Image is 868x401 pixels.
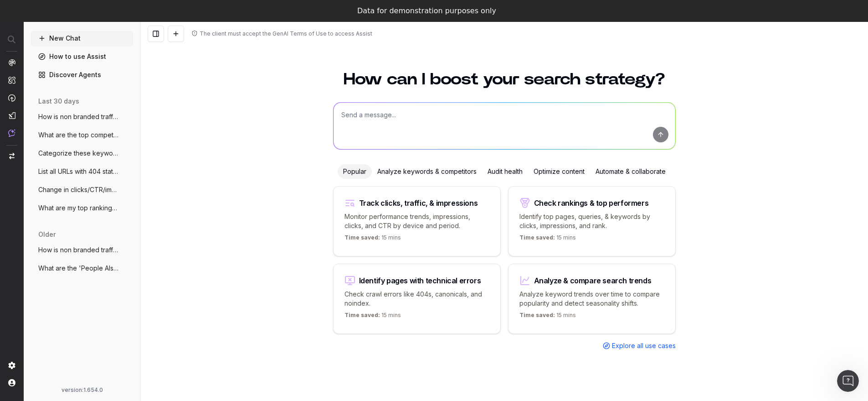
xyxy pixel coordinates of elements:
a: Discover Agents [31,68,133,82]
p: Check crawl errors like 404s, canonicals, and noindex. [344,290,489,308]
span: How is non branded traffic trending YoY [38,245,118,255]
img: Setting [8,362,15,369]
div: Popular [338,164,372,179]
p: 15 mins [344,234,401,245]
a: Explore all use cases [603,341,676,350]
div: Optimize content [528,164,590,179]
span: Time saved: [519,312,555,318]
button: Change in clicks/CTR/impressions over la [31,182,133,197]
img: Switch project [9,153,15,159]
p: Identify top pages, queries, & keywords by clicks, impressions, and rank. [519,212,664,230]
div: Identify pages with technical errors [359,277,481,284]
iframe: Intercom live chat [837,370,859,392]
span: What are the 'People Also Ask' questions [38,264,118,273]
span: Time saved: [519,234,555,241]
div: Analyze & compare search trends [534,277,652,284]
p: 15 mins [344,312,401,323]
p: Analyze keyword trends over time to compare popularity and detect seasonality shifts. [519,290,664,308]
span: Explore all use cases [612,341,676,350]
div: Data for demonstration purposes only [357,6,496,16]
img: Intelligence [8,76,15,84]
div: Analyze keywords & competitors [372,164,482,179]
img: Activation [8,94,15,102]
a: How to use Assist [31,49,133,64]
button: What are my top ranking pages? [31,201,133,215]
div: Automate & collaborate [590,164,671,179]
span: Change in clicks/CTR/impressions over la [38,185,118,194]
span: List all URLs with 404 status code from [38,167,118,176]
button: Categorize these keywords for my content [31,146,133,161]
div: version: 1.654.0 [35,386,129,394]
div: Track clicks, traffic, & impressions [359,199,478,207]
span: How is non branded traffic trending YoY [38,112,118,121]
div: Audit health [482,164,528,179]
button: What are the 'People Also Ask' questions [31,261,133,276]
button: What are the top competitors ranking for [31,128,133,142]
button: How is non branded traffic trending YoY [31,243,133,257]
img: My account [8,379,15,386]
span: older [38,230,56,239]
p: 15 mins [519,234,576,245]
span: last 30 days [38,97,79,106]
div: Check rankings & top performers [534,199,649,207]
span: Time saved: [344,312,380,318]
div: The client must accept the GenAI Terms of Use to access Assist [200,30,372,37]
span: Categorize these keywords for my content [38,149,118,158]
span: What are the top competitors ranking for [38,130,118,140]
img: Assist [8,129,15,137]
button: List all URLs with 404 status code from [31,164,133,179]
img: Analytics [8,59,15,66]
span: Time saved: [344,234,380,241]
p: 15 mins [519,312,576,323]
img: Studio [8,112,15,119]
h1: How can I boost your search strategy? [333,71,676,88]
p: Monitor performance trends, impressions, clicks, and CTR by device and period. [344,212,489,230]
button: New Chat [31,31,133,46]
span: What are my top ranking pages? [38,203,118,213]
button: How is non branded traffic trending YoY [31,109,133,124]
